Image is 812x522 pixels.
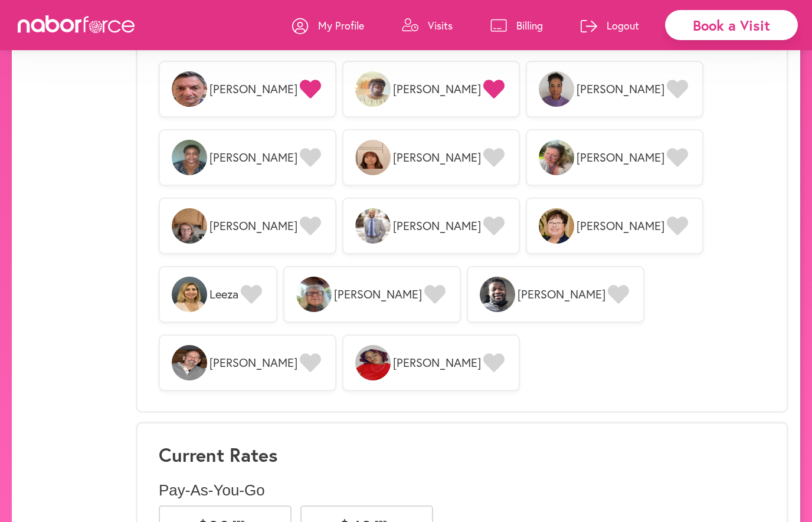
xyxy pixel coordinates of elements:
span: [PERSON_NAME] [577,219,664,233]
img: 4nHxUCQSPqEHHTqcOrSY [355,140,391,175]
a: Visits [402,8,453,43]
img: OkieNB8T1em1cw2nTndP [296,277,332,312]
img: RDkZWicLSLyCq7cT0T36 [355,345,391,380]
img: n9go4mGhTKGZTzVb2YsP [172,345,207,380]
img: l9sln5dsRUCf0pUncBH3 [172,208,207,244]
span: [PERSON_NAME] [393,219,481,233]
a: My Profile [292,8,364,43]
p: Logout [607,18,639,32]
p: My Profile [318,18,364,32]
img: DT6RHC1SQKTqszWhTC1o [355,208,391,244]
img: 7FL301K3RQiT3ru6YWNF [539,71,574,107]
span: [PERSON_NAME] [577,150,664,165]
span: [PERSON_NAME] [393,356,481,370]
img: BWfYmcWNSfKKbIth5HCY [172,140,207,175]
a: Billing [490,8,543,43]
p: Billing [516,18,543,32]
span: [PERSON_NAME] [393,82,481,96]
span: [PERSON_NAME] [334,287,422,301]
img: H7GKwdnhSouY4WrE3Pic [355,71,391,107]
span: [PERSON_NAME] [577,82,664,96]
span: [PERSON_NAME] [209,150,297,165]
span: [PERSON_NAME] [518,287,605,301]
span: [PERSON_NAME] [209,219,297,233]
img: dVKJnPWQ0ucYKL1A4pOQ [480,277,515,312]
p: Pay-As-You-Go [159,481,765,500]
img: cWAZppyRVKPT9m2vE5RR [539,140,574,175]
a: Logout [581,8,639,43]
h3: Current Rates [159,444,765,466]
img: EKjWZyTSSlYMI3bW4vMY [539,208,574,244]
div: Book a Visit [665,10,798,40]
p: Visits [428,18,453,32]
span: Leeza [209,287,238,301]
span: [PERSON_NAME] [209,356,297,370]
span: [PERSON_NAME] [393,150,481,165]
span: [PERSON_NAME] [209,82,297,96]
img: 8sFZDlwSCCoCkcgdQ0w7 [172,71,207,107]
img: oqulIDmlS4KTnNO8bFy3 [172,277,207,312]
